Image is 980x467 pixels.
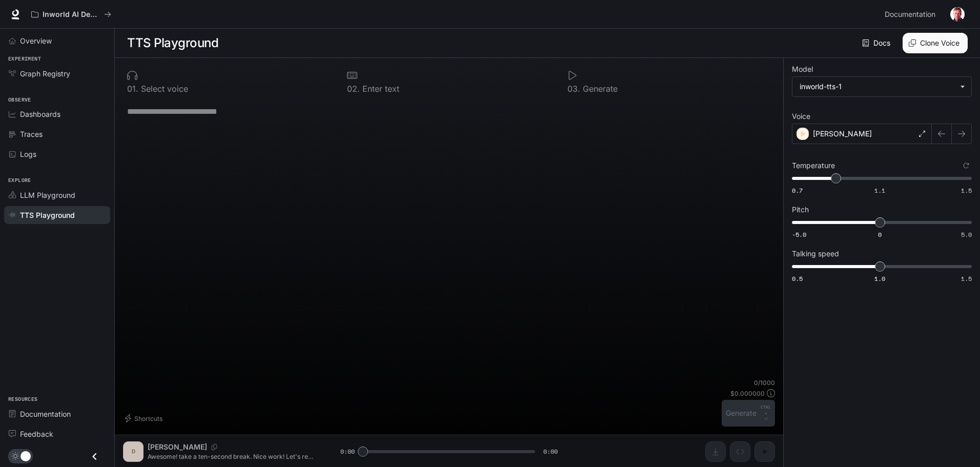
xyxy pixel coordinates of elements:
a: TTS Playground [4,206,110,224]
img: User avatar [950,7,965,22]
span: 1.1 [874,186,885,195]
button: Reset to default [961,160,972,171]
span: Dark mode toggle [21,450,31,461]
p: 0 / 1000 [754,378,775,387]
span: Graph Registry [20,68,70,79]
span: Documentation [885,8,935,21]
button: Clone Voice [903,33,968,53]
p: Temperature [792,162,835,169]
p: Talking speed [792,250,839,257]
a: Overview [4,32,110,50]
p: $ 0.000000 [730,389,765,398]
p: Model [792,66,813,73]
button: Shortcuts [123,410,167,427]
div: inworld-tts-1 [800,82,955,92]
span: Documentation [20,409,71,419]
span: 0 [878,230,882,239]
p: Enter text [360,85,399,93]
a: Feedback [4,425,110,443]
button: All workspaces [27,4,116,25]
p: 0 1 . [127,85,138,93]
span: 1.0 [874,274,885,283]
p: Generate [580,85,618,93]
p: Voice [792,113,810,120]
a: Traces [4,125,110,143]
p: Pitch [792,206,809,213]
button: User avatar [947,4,968,25]
span: Dashboards [20,109,60,119]
p: Select voice [138,85,188,93]
span: LLM Playground [20,190,75,200]
a: Graph Registry [4,65,110,83]
span: TTS Playground [20,210,75,220]
h1: TTS Playground [127,33,218,53]
span: 1.5 [961,274,972,283]
a: Documentation [4,405,110,423]
a: Logs [4,145,110,163]
p: 0 3 . [567,85,580,93]
a: Documentation [881,4,943,25]
p: [PERSON_NAME] [813,129,872,139]
span: Feedback [20,429,53,439]
p: 0 2 . [347,85,360,93]
a: Dashboards [4,105,110,123]
span: 5.0 [961,230,972,239]
span: Overview [20,35,52,46]
span: 1.5 [961,186,972,195]
span: 0.7 [792,186,803,195]
span: -5.0 [792,230,806,239]
div: inworld-tts-1 [792,77,971,96]
a: Docs [860,33,894,53]
span: Logs [20,149,36,159]
span: Traces [20,129,43,139]
span: 0.5 [792,274,803,283]
button: Close drawer [83,446,106,467]
a: LLM Playground [4,186,110,204]
p: Inworld AI Demos [43,10,100,19]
